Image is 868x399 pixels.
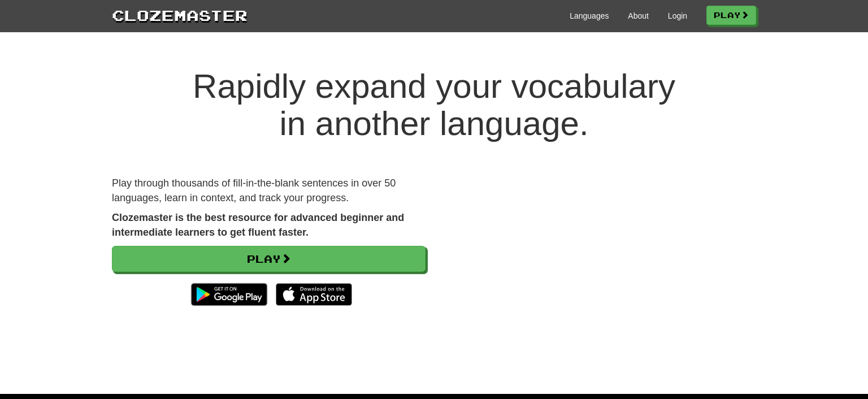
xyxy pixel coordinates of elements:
[628,10,649,21] a: About
[276,283,352,306] img: Download_on_the_App_Store_Badge_US-UK_135x40-25178aeef6eb6b83b96f5f2d004eda3bffbb37122de64afbaef7...
[112,176,426,205] p: Play through thousands of fill-in-the-blank sentences in over 50 languages, learn in context, and...
[112,212,404,238] strong: Clozemaster is the best resource for advanced beginner and intermediate learners to get fluent fa...
[185,277,273,311] img: Get it on Google Play
[570,10,609,21] a: Languages
[112,5,248,25] a: Clozemaster
[706,6,756,25] a: Play
[668,10,687,21] a: Login
[112,246,426,272] a: Play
